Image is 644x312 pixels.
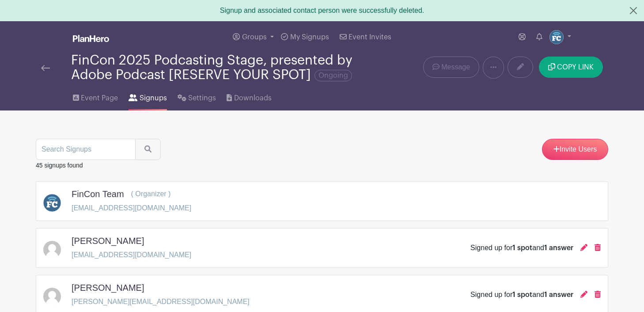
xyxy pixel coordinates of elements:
div: Signed up for and [470,243,573,253]
span: 1 answer [544,291,573,298]
h5: [PERSON_NAME] [72,282,144,293]
span: Groups [242,34,267,41]
span: 1 spot [512,244,532,251]
span: 1 answer [544,244,573,251]
input: Search Signups [36,139,136,160]
span: Event Invites [349,34,391,41]
a: Settings [178,82,216,110]
div: Signed up for and [470,289,573,300]
small: 45 signups found [36,162,83,169]
img: FC%20circle.png [43,194,61,212]
img: default-ce2991bfa6775e67f084385cd625a349d9dcbb7a52a09fb2fda1e96e2d18dcdb.png [43,241,61,259]
img: logo_white-6c42ec7e38ccf1d336a20a19083b03d10ae64f83f12c07503d8b9e83406b4c7d.svg [73,35,109,42]
a: My Signups [277,21,332,53]
a: Downloads [227,82,271,110]
h5: [PERSON_NAME] [72,236,144,246]
span: 1 spot [512,291,532,298]
span: Message [441,62,470,72]
span: Event Page [81,93,118,103]
a: Message [423,57,479,78]
a: Groups [229,21,277,53]
img: default-ce2991bfa6775e67f084385cd625a349d9dcbb7a52a09fb2fda1e96e2d18dcdb.png [43,288,61,305]
span: COPY LINK [557,64,594,71]
span: Signups [140,93,167,103]
p: [EMAIL_ADDRESS][DOMAIN_NAME] [72,203,191,213]
p: [PERSON_NAME][EMAIL_ADDRESS][DOMAIN_NAME] [72,297,250,307]
div: FinCon 2025 Podcasting Stage, presented by Adobe Podcast [RESERVE YOUR SPOT] [71,53,357,82]
h5: FinCon Team [72,189,124,199]
span: Settings [188,93,216,103]
a: Signups [129,82,167,110]
p: [EMAIL_ADDRESS][DOMAIN_NAME] [72,250,191,260]
button: COPY LINK [539,57,603,78]
a: Invite Users [542,139,608,160]
img: FC%20circle.png [549,30,564,44]
span: Ongoing [314,70,352,81]
span: Downloads [234,93,272,103]
a: Event Invites [336,21,395,53]
img: back-arrow-29a5d9b10d5bd6ae65dc969a981735edf675c4d7a1fe02e03b50dbd4ba3cdb55.svg [41,65,50,71]
span: ( Organizer ) [131,190,171,198]
a: Event Page [73,82,118,110]
span: My Signups [290,34,329,41]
